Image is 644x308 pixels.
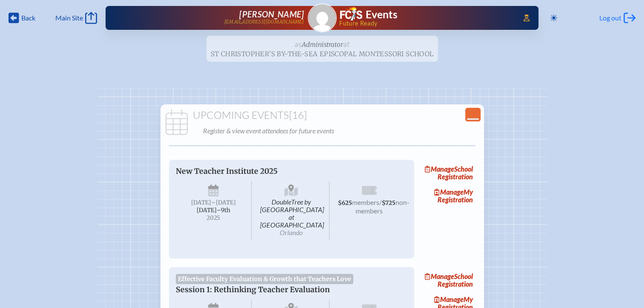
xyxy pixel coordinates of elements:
[55,14,83,22] span: Main Site
[434,188,464,196] span: Manage
[176,167,278,176] span: New Teacher Institute 2025
[421,163,475,183] a: ManageSchool Registration
[366,9,398,20] h1: Events
[340,7,511,26] div: FCIS Events — Future ready
[352,198,379,206] span: members
[355,198,409,215] span: non-members
[191,199,211,206] span: [DATE]
[308,3,337,32] a: Gravatar
[55,12,97,24] a: Main Site
[425,165,454,173] span: Manage
[176,274,354,284] span: Effective Faculty Evaluation & Growth that Teachers Love
[176,285,330,294] span: Session 1: Rethinking Teacher Evaluation
[599,14,621,22] span: Log out
[340,7,398,22] a: FCIS LogoEvents
[421,186,475,206] a: ManageMy Registration
[239,9,304,19] span: [PERSON_NAME]
[379,198,382,206] span: /
[339,20,511,26] span: Future Ready
[289,109,307,121] span: [16]
[133,9,304,26] a: [PERSON_NAME][EMAIL_ADDRESS][DOMAIN_NAME]
[425,272,454,280] span: Manage
[280,228,303,236] span: Orlando
[421,271,475,290] a: ManageSchool Registration
[340,7,362,20] img: Florida Council of Independent Schools
[183,215,245,221] span: 2025
[211,199,236,206] span: –[DATE]
[338,199,352,207] span: $625
[253,181,329,240] span: DoubleTree by [GEOGRAPHIC_DATA] at [GEOGRAPHIC_DATA]
[434,295,464,303] span: Manage
[164,109,481,121] h1: Upcoming Events
[382,199,395,207] span: $725
[224,19,304,25] p: [EMAIL_ADDRESS][DOMAIN_NAME]
[203,125,479,137] p: Register & view event attendees for future events
[21,14,35,22] span: Back
[197,207,230,214] span: [DATE]–⁠9th
[309,4,336,32] img: Gravatar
